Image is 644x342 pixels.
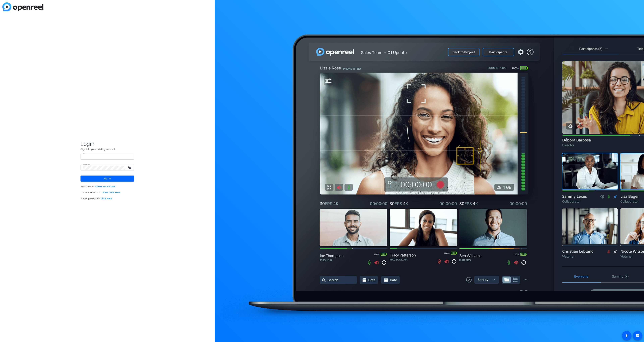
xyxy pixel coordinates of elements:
[83,164,90,166] mat-label: Password
[636,334,640,338] mat-icon: message
[2,2,43,11] img: blue-gradient.svg
[80,191,120,194] span: I have a Session ID.
[80,176,134,182] button: Sign in
[625,334,629,338] mat-icon: accessibility
[104,174,111,183] span: Sign in
[83,155,131,159] input: Enter Email Address
[83,153,87,155] mat-label: Email
[126,165,134,170] mat-icon: visibility_off
[101,197,112,200] a: Click Here
[80,185,116,188] span: No account?
[102,191,120,194] a: Enter Code Here
[95,185,116,188] a: Create an Account
[80,147,134,151] p: Sign into your existing account.
[80,140,134,147] span: Login
[80,197,112,200] span: Forgot password?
